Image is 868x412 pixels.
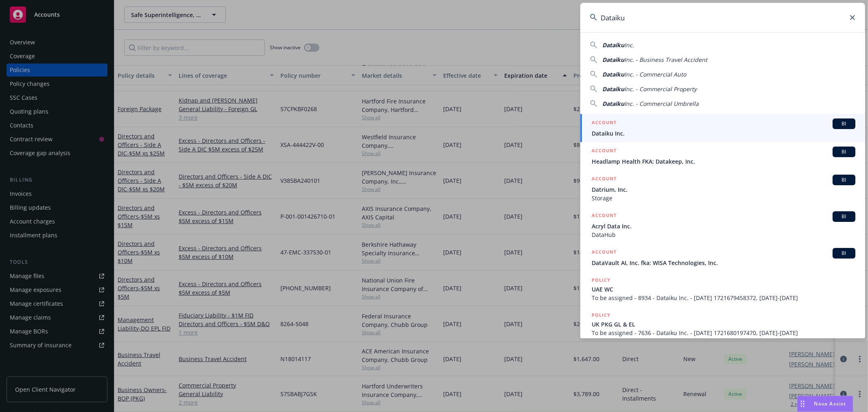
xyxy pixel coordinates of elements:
[836,148,852,156] span: BI
[592,118,617,128] h5: ACCOUNT
[624,41,634,49] span: Inc.
[580,114,865,142] a: ACCOUNTBIDataiku Inc.
[592,129,855,138] span: Dataiku Inc.
[580,3,865,32] input: Search...
[798,396,808,412] div: Drag to move
[836,120,852,127] span: BI
[624,100,699,107] span: Inc. - Commercial Umbrella
[602,70,624,78] span: Dataiku
[592,276,610,284] h5: POLICY
[592,185,855,194] span: Datrium, Inc.
[814,400,846,407] span: Nova Assist
[602,56,624,64] span: Dataiku
[592,175,617,184] h5: ACCOUNT
[602,41,624,49] span: Dataiku
[580,243,865,272] a: ACCOUNTBIDataVault AI, Inc. fka: WISA Technologies, Inc.
[836,176,852,184] span: BI
[624,56,707,64] span: Inc. - Business Travel Accident
[592,248,617,258] h5: ACCOUNT
[624,70,686,78] span: Inc. - Commercial Auto
[797,396,853,412] button: Nova Assist
[836,250,852,257] span: BI
[592,320,855,329] span: UK PKG GL & EL
[592,329,855,337] span: To be assigned - 7636 - Dataiku Inc. - [DATE] 1721680197470, [DATE]-[DATE]
[592,147,617,156] h5: ACCOUNT
[580,272,865,307] a: POLICYUAE WCTo be assigned - 8934 - Dataiku Inc. - [DATE] 1721679458372, [DATE]-[DATE]
[580,307,865,342] a: POLICYUK PKG GL & ELTo be assigned - 7636 - Dataiku Inc. - [DATE] 1721680197470, [DATE]-[DATE]
[602,100,624,107] span: Dataiku
[592,194,855,202] span: Storage
[592,222,855,230] span: Acryl Data Inc.
[592,259,855,267] span: DataVault AI, Inc. fka: WISA Technologies, Inc.
[580,142,865,170] a: ACCOUNTBIHeadlamp Health FKA: Datakeep, Inc.
[592,211,617,221] h5: ACCOUNT
[836,213,852,220] span: BI
[592,294,855,302] span: To be assigned - 8934 - Dataiku Inc. - [DATE] 1721679458372, [DATE]-[DATE]
[602,85,624,93] span: Dataiku
[592,285,855,294] span: UAE WC
[592,311,610,319] h5: POLICY
[624,85,697,93] span: Inc. - Commercial Property
[592,157,855,166] span: Headlamp Health FKA: Datakeep, Inc.
[580,207,865,243] a: ACCOUNTBIAcryl Data Inc.DataHub
[580,170,865,207] a: ACCOUNTBIDatrium, Inc.Storage
[592,230,855,239] span: DataHub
